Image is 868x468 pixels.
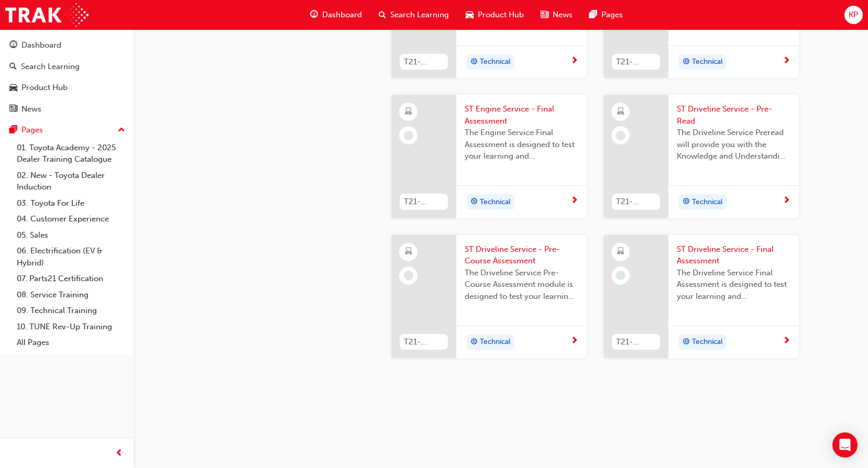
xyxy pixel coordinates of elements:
[13,335,129,351] a: All Pages
[601,9,623,21] span: Pages
[480,196,511,208] span: Technical
[832,432,858,458] div: Open Intercom Messenger
[4,34,129,120] button: DashboardSearch LearningProduct HubNews
[581,4,631,26] a: pages-iconPages
[13,271,129,287] a: 07. Parts21 Certification
[677,127,790,162] span: The Driveline Service Preread will provide you with the Knowledge and Understanding to successful...
[13,227,129,243] a: 05. Sales
[470,55,478,69] span: target-icon
[404,196,444,208] span: T21-STENS_EXAM
[13,287,129,303] a: 08. Service Training
[480,56,511,68] span: Technical
[13,140,129,168] a: 01. Toyota Academy - 2025 Dealer Training Catalogue
[405,105,412,119] span: learningResourceType_ELEARNING-icon
[13,319,129,335] a: 10. TUNE Rev-Up Training
[532,4,581,26] a: news-iconNews
[692,336,723,348] span: Technical
[310,8,318,21] span: guage-icon
[391,95,587,218] a: T21-STENS_EXAMST Engine Service - Final AssessmentThe Engine Service Final Assessment is designed...
[480,336,511,348] span: Technical
[465,127,578,162] span: The Engine Service Final Assessment is designed to test your learning and understanding of the mo...
[683,55,690,69] span: target-icon
[302,4,370,26] a: guage-iconDashboard
[115,447,123,460] span: prev-icon
[13,303,129,319] a: 09. Technical Training
[541,8,548,21] span: news-icon
[570,57,578,66] span: next-icon
[21,103,41,115] div: News
[4,120,129,140] button: Pages
[5,3,89,27] img: Trak
[683,336,690,349] span: target-icon
[465,267,578,303] span: The Driveline Service Pre-Course Assessment module is designed to test your learning and understa...
[553,9,573,21] span: News
[13,168,129,195] a: 02. New - Toyota Dealer Induction
[21,39,61,51] div: Dashboard
[405,245,412,259] span: learningResourceType_ELEARNING-icon
[470,195,478,209] span: target-icon
[9,41,17,50] span: guage-icon
[692,196,723,208] span: Technical
[118,124,125,137] span: up-icon
[616,56,656,68] span: T21-STENS_PRE_EXAM
[21,82,68,94] div: Product Hub
[21,61,80,73] div: Search Learning
[390,9,449,21] span: Search Learning
[13,211,129,227] a: 04. Customer Experience
[465,243,578,267] span: ST Driveline Service - Pre-Course Assessment
[466,8,474,21] span: car-icon
[570,337,578,346] span: next-icon
[13,195,129,211] a: 03. Toyota For Life
[404,56,444,68] span: T21-STENS_PRE_READ
[9,83,17,93] span: car-icon
[4,78,129,97] a: Product Hub
[470,336,478,349] span: target-icon
[844,6,863,24] button: KP
[616,271,625,280] span: learningRecordVerb_NONE-icon
[4,99,129,119] a: News
[465,103,578,127] span: ST Engine Service - Final Assessment
[9,62,17,72] span: search-icon
[570,196,578,206] span: next-icon
[616,131,625,140] span: learningRecordVerb_NONE-icon
[677,243,790,267] span: ST Driveline Service - Final Assessment
[370,4,457,26] a: search-iconSearch Learning
[9,126,17,135] span: pages-icon
[404,336,444,348] span: T21-STDLS_PRE_EXAM
[404,131,413,140] span: learningRecordVerb_NONE-icon
[13,243,129,271] a: 06. Electrification (EV & Hybrid)
[603,95,799,218] a: T21-STDLS_PRE_READST Driveline Service - Pre-ReadThe Driveline Service Preread will provide you w...
[322,9,362,21] span: Dashboard
[21,124,43,136] div: Pages
[457,4,532,26] a: car-iconProduct Hub
[4,57,129,76] a: Search Learning
[677,267,790,303] span: The Driveline Service Final Assessment is designed to test your learning and understanding of the...
[379,8,386,21] span: search-icon
[404,271,413,280] span: learningRecordVerb_NONE-icon
[4,36,129,55] a: Dashboard
[589,8,597,21] span: pages-icon
[692,56,723,68] span: Technical
[677,103,790,127] span: ST Driveline Service - Pre-Read
[617,105,624,119] span: learningResourceType_ELEARNING-icon
[391,235,587,359] a: T21-STDLS_PRE_EXAMST Driveline Service - Pre-Course AssessmentThe Driveline Service Pre-Course As...
[849,9,858,21] span: KP
[616,336,656,348] span: T21-STDLS_EXAM
[617,245,624,259] span: learningResourceType_ELEARNING-icon
[783,337,790,346] span: next-icon
[783,196,790,206] span: next-icon
[783,57,790,66] span: next-icon
[616,196,656,208] span: T21-STDLS_PRE_READ
[478,9,524,21] span: Product Hub
[9,105,17,114] span: news-icon
[603,235,799,359] a: T21-STDLS_EXAMST Driveline Service - Final AssessmentThe Driveline Service Final Assessment is de...
[683,195,690,209] span: target-icon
